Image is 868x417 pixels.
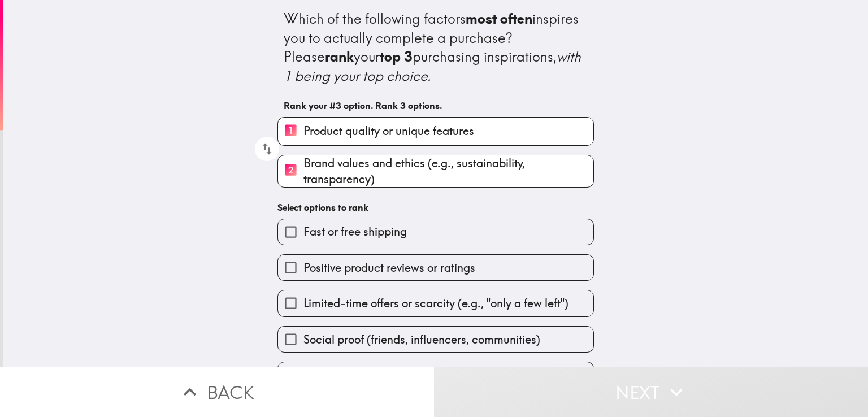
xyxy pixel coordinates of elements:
[466,10,532,27] b: most often
[303,332,540,347] span: Social proof (friends, influencers, communities)
[278,219,593,245] button: Fast or free shipping
[303,123,474,139] span: Product quality or unique features
[278,118,593,145] button: 1Product quality or unique features
[434,367,868,417] button: Next
[284,99,588,112] h6: Rank your #3 option. Rank 3 options.
[278,327,593,352] button: Social proof (friends, influencers, communities)
[325,48,354,65] b: rank
[303,296,568,311] span: Limited-time offers or scarcity (e.g., "only a few left")
[303,224,407,240] span: Fast or free shipping
[278,290,593,316] button: Limited-time offers or scarcity (e.g., "only a few left")
[303,155,593,187] span: Brand values and ethics (e.g., sustainability, transparency)
[284,10,588,85] div: Which of the following factors inspires you to actually complete a purchase? Please your purchasi...
[380,48,413,65] b: top 3
[278,255,593,280] button: Positive product reviews or ratings
[303,260,475,276] span: Positive product reviews or ratings
[277,201,594,214] h6: Select options to rank
[278,155,593,187] button: 2Brand values and ethics (e.g., sustainability, transparency)
[284,48,584,84] i: with 1 being your top choice.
